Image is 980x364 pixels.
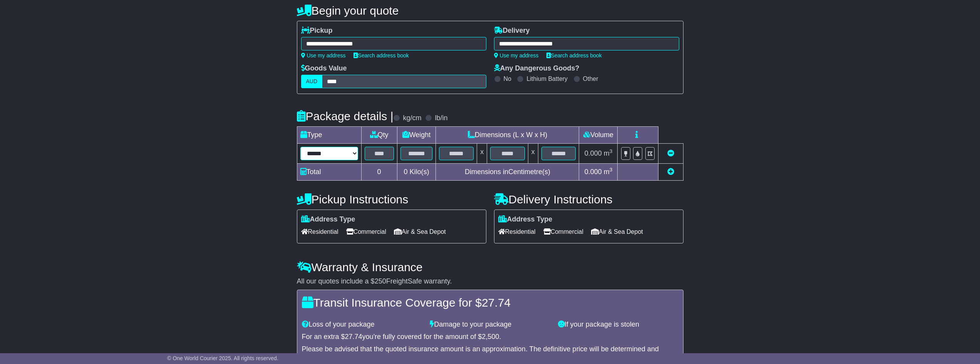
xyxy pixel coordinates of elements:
[546,52,602,59] a: Search address book
[494,52,539,59] a: Use my address
[375,277,386,285] span: 250
[397,164,436,181] td: Kilo(s)
[477,144,487,164] td: x
[361,164,397,181] td: 0
[297,193,486,206] h4: Pickup Instructions
[604,168,613,176] span: m
[526,75,568,82] label: Lithium Battery
[494,64,580,73] label: Any Dangerous Goods?
[498,215,553,224] label: Address Type
[610,167,613,173] sup: 3
[494,27,530,35] label: Delivery
[610,148,613,154] sup: 3
[528,144,538,164] td: x
[297,4,683,17] h4: Begin your quote
[482,333,499,341] span: 2,500
[297,277,683,286] div: All our quotes include a $ FreightSafe warranty.
[353,52,409,59] a: Search address book
[579,127,618,144] td: Volume
[298,320,426,329] div: Loss of your package
[297,110,394,122] h4: Package details |
[301,75,323,88] label: AUD
[436,127,579,144] td: Dimensions (L x W x H)
[482,296,511,309] span: 27.74
[403,114,421,122] label: kg/cm
[404,168,407,176] span: 0
[301,215,355,224] label: Address Type
[494,193,683,206] h4: Delivery Instructions
[167,355,278,361] span: © One World Courier 2025. All rights reserved.
[585,168,602,176] span: 0.000
[301,52,346,59] a: Use my address
[498,226,536,238] span: Residential
[394,226,446,238] span: Air & Sea Depot
[361,127,397,144] td: Qty
[297,127,361,144] td: Type
[302,296,678,309] h4: Transit Insurance Coverage for $
[297,164,361,181] td: Total
[585,149,602,157] span: 0.000
[436,164,579,181] td: Dimensions in Centimetre(s)
[346,226,386,238] span: Commercial
[426,320,554,329] div: Damage to your package
[591,226,643,238] span: Air & Sea Depot
[301,27,333,35] label: Pickup
[297,261,683,273] h4: Warranty & Insurance
[583,75,598,82] label: Other
[301,64,347,73] label: Goods Value
[301,226,338,238] span: Residential
[554,320,682,329] div: If your package is stolen
[667,168,674,176] a: Add new item
[302,333,678,341] div: For an extra $ you're fully covered for the amount of $ .
[435,114,447,122] label: lb/in
[604,149,613,157] span: m
[397,127,436,144] td: Weight
[302,345,678,362] div: Please be advised that the quoted insurance amount is an approximation. The definitive price will...
[345,333,362,341] span: 27.74
[504,75,511,82] label: No
[667,149,674,157] a: Remove this item
[543,226,583,238] span: Commercial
